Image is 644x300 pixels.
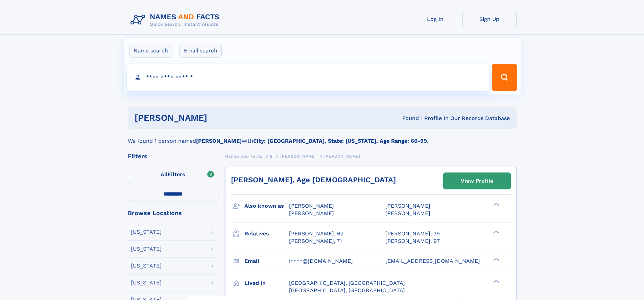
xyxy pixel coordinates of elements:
[492,230,500,234] div: ❯
[128,210,218,216] div: Browse Locations
[270,154,273,159] span: B
[270,152,273,160] a: B
[128,11,225,29] img: Logo Names and Facts
[127,64,489,91] input: search input
[131,263,162,269] div: [US_STATE]
[385,237,440,245] a: [PERSON_NAME], 97
[231,176,396,184] a: [PERSON_NAME], Age [DEMOGRAPHIC_DATA]
[244,228,289,239] h3: Relatives
[131,280,162,285] div: [US_STATE]
[492,64,517,91] button: Search Button
[492,202,500,207] div: ❯
[280,154,316,159] span: [PERSON_NAME]
[128,167,218,183] label: Filters
[289,237,342,245] a: [PERSON_NAME], 71
[128,153,218,159] div: Filters
[280,152,316,160] a: [PERSON_NAME]
[135,114,305,122] h1: [PERSON_NAME]
[180,44,222,58] label: Email search
[244,255,289,267] h3: Email
[129,44,172,58] label: Name search
[385,258,480,264] span: [EMAIL_ADDRESS][DOMAIN_NAME]
[385,203,430,209] span: [PERSON_NAME]
[161,171,168,178] span: All
[289,210,334,216] span: [PERSON_NAME]
[492,279,500,283] div: ❯
[289,203,334,209] span: [PERSON_NAME]
[461,173,493,189] div: View Profile
[385,210,430,216] span: [PERSON_NAME]
[253,138,427,144] b: City: [GEOGRAPHIC_DATA], State: [US_STATE], Age Range: 60-99
[244,200,289,212] h3: Also known as
[289,230,343,237] a: [PERSON_NAME], 62
[128,129,517,145] div: We found 1 person named with .
[305,115,510,122] div: Found 1 Profile In Our Records Database
[131,246,162,252] div: [US_STATE]
[408,11,462,27] a: Log In
[324,154,360,159] span: [PERSON_NAME]
[492,257,500,261] div: ❯
[244,277,289,289] h3: Lived in
[385,230,440,237] a: [PERSON_NAME], 39
[444,173,510,189] a: View Profile
[225,152,262,160] a: Names and Facts
[131,229,162,235] div: [US_STATE]
[196,138,242,144] b: [PERSON_NAME]
[462,11,517,27] a: Sign Up
[289,280,405,286] span: [GEOGRAPHIC_DATA], [GEOGRAPHIC_DATA]
[289,287,405,294] span: [GEOGRAPHIC_DATA], [GEOGRAPHIC_DATA]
